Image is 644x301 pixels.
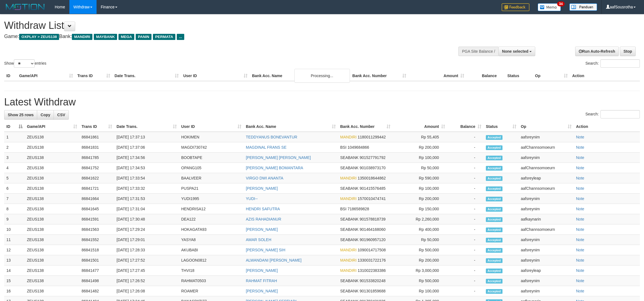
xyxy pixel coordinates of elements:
a: Note [576,217,584,221]
td: [DATE] 17:37:06 [114,142,179,153]
td: aafsreyleap [519,173,574,183]
span: Copy 901464168060 to clipboard [360,227,385,232]
td: 86841482 [79,286,114,296]
td: ZEUS138 [25,132,79,142]
input: Search: [600,59,640,68]
span: MANDIRI [340,268,357,273]
a: AZIS RAHADIANUR [246,217,281,221]
span: None selected [502,49,528,54]
a: Note [576,196,584,201]
td: - [447,194,484,204]
a: [PERSON_NAME] SIH [246,248,285,252]
td: [DATE] 17:29:24 [114,224,179,235]
td: BAALVEER [179,173,244,183]
a: Note [576,237,584,242]
span: Copy 1570010474741 to clipboard [358,196,386,201]
td: 86841498 [79,276,114,286]
td: [DATE] 17:31:04 [114,204,179,214]
span: SEABANK [340,227,358,232]
td: 10 [4,224,25,235]
span: Accepted [486,289,502,294]
input: Search: [600,110,640,118]
h4: Game: Bank: [4,34,424,39]
td: aafsreynim [519,204,574,214]
td: ZEUS138 [25,194,79,204]
a: [PERSON_NAME] [246,268,278,273]
td: 1 [4,132,25,142]
td: Rp 3,000,000 [393,265,447,276]
img: Button%20Memo.svg [538,3,561,11]
span: Copy 901038973170 to clipboard [360,166,385,170]
td: 86841477 [79,265,114,276]
a: Note [576,289,584,293]
span: Accepted [486,166,502,171]
td: [DATE] 17:26:52 [114,276,179,286]
th: Bank Acc. Name [250,71,350,81]
span: MANDIRI [72,34,92,40]
td: DEA122 [179,214,244,224]
td: [DATE] 17:37:13 [114,132,179,142]
td: Rp 50,000 [393,235,447,245]
span: MEGA [118,34,134,40]
span: ... [177,34,184,40]
span: Accepted [486,238,502,242]
td: Rp 55,405 [393,132,447,142]
a: Note [576,155,584,160]
td: aafsreynim [519,276,574,286]
h1: Latest Withdraw [4,97,640,108]
td: aafsreynim [519,255,574,265]
td: aafsreynim [519,194,574,204]
span: Accepted [486,279,502,284]
select: Showentries [14,59,35,68]
span: MANDIRI [340,196,357,201]
td: aafsreyleap [519,265,574,276]
span: Copy 7186589828 to clipboard [347,207,369,211]
td: - [447,132,484,142]
td: OPANG105 [179,163,244,173]
td: LAGOON0812 [179,255,244,265]
span: Accepted [486,135,502,140]
a: Note [576,135,584,139]
td: [DATE] 17:33:32 [114,183,179,194]
span: Copy 1350018644862 to clipboard [358,176,386,180]
td: 86841785 [79,153,114,163]
td: BOOBTAPE [179,153,244,163]
td: ZEUS138 [25,235,79,245]
th: Amount: activate to sort column ascending [393,122,447,132]
th: ID [4,71,17,81]
td: - [447,286,484,296]
td: RAHMAT0503 [179,276,244,286]
td: 6 [4,183,25,194]
a: [PERSON_NAME] [PERSON_NAME] [246,155,311,160]
td: 86841664 [79,194,114,204]
th: User ID: activate to sort column ascending [179,122,244,132]
span: BSI [340,207,347,211]
td: 86841861 [79,132,114,142]
span: Accepted [486,269,502,273]
td: aafsreynim [519,132,574,142]
td: ZEUS138 [25,276,79,286]
a: YUDI-- [246,196,258,201]
span: Accepted [486,186,502,191]
span: Copy 901960957120 to clipboard [360,237,385,242]
span: SEABANK [340,237,358,242]
span: Accepted [486,217,502,222]
td: 2 [4,142,25,153]
a: Note [576,207,584,211]
a: ALWANDANI [PERSON_NAME] [246,258,302,262]
td: ZEUS138 [25,153,79,163]
td: Rp 500,000 [393,245,447,255]
a: Note [576,227,584,232]
button: None selected [498,47,535,56]
a: Note [576,268,584,273]
td: 16 [4,286,25,296]
th: Game/API: activate to sort column ascending [25,122,79,132]
label: Search: [585,110,640,118]
td: 4 [4,163,25,173]
a: Note [576,186,584,191]
td: Rp 100,000 [393,286,447,296]
a: [PERSON_NAME] [246,289,278,293]
td: aafChannsomoeurn [519,163,574,173]
td: - [447,224,484,235]
div: PGA Site Balance / [458,47,498,56]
